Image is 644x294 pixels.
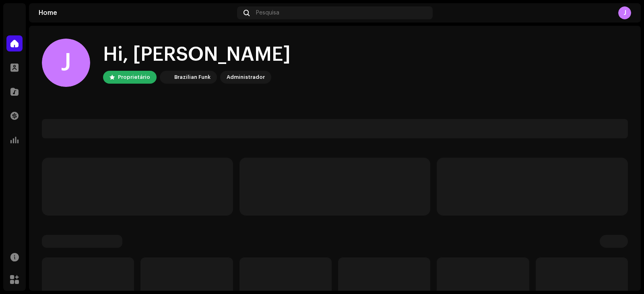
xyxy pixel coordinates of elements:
img: 71bf27a5-dd94-4d93-852c-61362381b7db [161,72,171,82]
div: Home [39,10,234,16]
div: Proprietário [118,72,150,82]
div: Administrador [227,72,265,82]
div: Brazilian Funk [174,72,211,82]
div: J [42,39,90,87]
span: Pesquisa [256,10,279,16]
div: J [618,6,631,19]
div: Hi, [PERSON_NAME] [103,42,291,68]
